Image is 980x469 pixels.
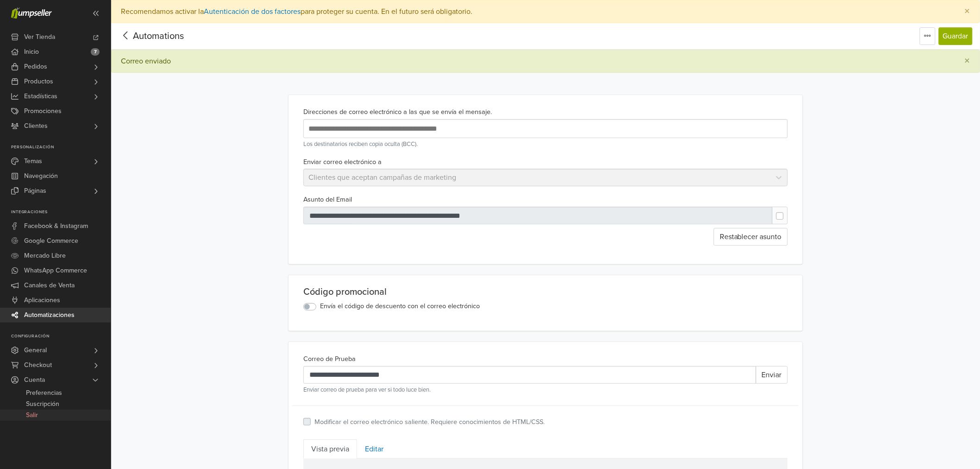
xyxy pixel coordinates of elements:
[125,183,359,257] h2: Este mes en la contamos con descuentos en grandes marcas, las cuales sanan a nuestro niño interio...
[24,248,66,263] span: Mercado Libre
[955,0,980,23] button: Close
[11,209,111,215] p: Integraciones
[357,439,391,459] a: Editar
[26,399,59,410] span: Suscripción
[965,5,970,18] span: ×
[24,30,55,44] span: Ver Tienda
[955,50,980,72] button: Close
[303,439,357,459] a: Vista previa
[24,104,62,119] span: Promociones
[103,28,381,106] img: image-e6fdc37a-1ede-4e76-a19a-90e8c7c0f8d7.png
[303,286,788,298] div: Código promocional
[24,278,75,293] span: Canales de Venta
[24,308,75,323] span: Automatizaciones
[11,334,111,339] p: Configuración
[24,343,47,358] span: General
[24,219,88,234] span: Facebook & Instagram
[188,292,334,302] span: Dremel, y descuentos exclusivos
[965,54,970,68] span: ×
[756,366,788,384] button: Enviar
[26,410,38,421] span: Salir
[714,228,788,246] button: Restablecer asunto
[303,354,356,364] label: Correo de Prueba
[91,48,100,56] span: 7
[939,27,973,45] button: Guardar
[24,234,78,248] span: Google Commerce
[303,157,382,167] label: Enviar correo electrónico a
[24,59,47,74] span: Pedidos
[303,366,756,384] input: Recipient's username
[24,263,87,278] span: WhatsApp Commerce
[143,184,325,211] span: juguetería de los grandes
[121,56,950,67] div: Correo enviado
[24,293,60,308] span: Aplicaciones
[204,7,301,16] a: Autenticación de dos factores
[24,184,46,198] span: Páginas
[303,107,492,117] label: Direcciones de correo electrónico a las que se envía el mensaje.
[303,386,788,394] small: Enviar correo de prueba para ver si todo luce bien.
[24,44,39,59] span: Inicio
[24,373,45,387] span: Cuenta
[125,115,359,160] h1: ¿Conoces a Dremel y Gyokucho?
[320,301,480,311] label: Envía el código de descuento con el correo electrónico
[162,343,323,359] b: ¿Por que elegir Dremel?
[26,387,62,399] span: Preferencias
[11,145,111,150] p: Personalización
[314,417,545,427] label: Modificar el correo electrónico saliente. Requiere conocimientos de HTML/CSS.
[303,140,788,149] small: Los destinatarios reciben copia oculta (BCC).
[133,31,184,42] span: Automations
[303,195,352,205] label: Asunto del Email
[127,382,358,434] b: Dremel es una herramienta versátil y confiable, y junto a su gran gama de accesorios esta hecha p...
[24,154,42,169] span: Temas
[24,358,52,373] span: Checkout
[24,89,57,104] span: Estadísticas
[24,74,53,89] span: Productos
[127,278,357,316] b: Es por eso que en esta ocasión queremos destacar los productos tanto en herramientas como accesorios
[24,169,58,184] span: Navegación
[24,119,48,133] span: Clientes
